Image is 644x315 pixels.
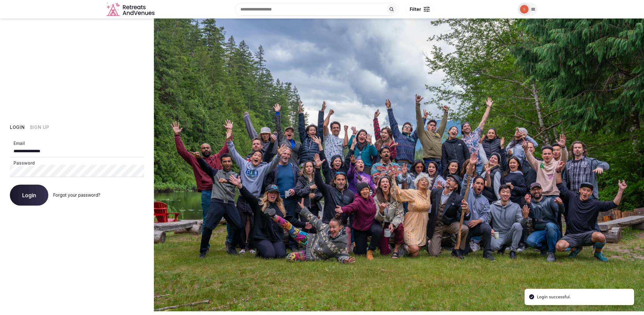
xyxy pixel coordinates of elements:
[154,18,644,311] img: My Account Background
[406,3,434,15] button: Filter
[410,6,421,12] span: Filter
[22,192,36,198] span: Login
[53,192,100,198] a: Forgot your password?
[10,124,25,130] button: Login
[107,2,156,16] a: Visit the homepage
[10,185,48,206] button: Login
[107,2,156,16] svg: Retreats and Venues company logo
[30,124,49,130] button: Sign Up
[537,294,571,300] div: Login successful.
[520,5,529,14] img: sduscha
